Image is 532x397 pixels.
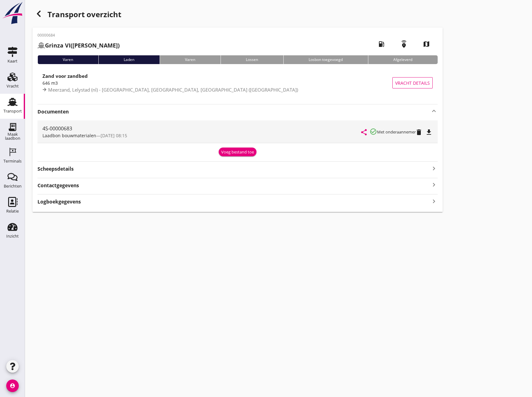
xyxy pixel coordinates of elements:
[283,55,368,64] div: Losbon toegevoegd
[221,55,283,64] div: Lossen
[7,84,19,88] div: Vracht
[430,181,438,189] i: keyboard_arrow_right
[430,107,438,115] i: keyboard_arrow_up
[42,125,361,132] div: 4S-00000683
[219,148,256,156] button: Voeg bestand toe
[415,128,423,136] i: delete
[48,87,298,93] span: Meerzand, Lelystad (nl) - [GEOGRAPHIC_DATA], [GEOGRAPHIC_DATA], [GEOGRAPHIC_DATA] ([GEOGRAPHIC_DA...
[3,159,22,163] div: Terminals
[42,73,88,79] strong: Zand voor zandbed
[6,234,19,238] div: Inzicht
[37,55,98,64] div: Varen
[1,2,24,25] img: logo-small.a267ee39.svg
[6,209,19,213] div: Relatie
[37,165,74,173] strong: Scheepsdetails
[377,129,416,135] small: Met onderaannemer
[37,69,438,97] a: Zand voor zandbed646 m3Meerzand, Lelystad (nl) - [GEOGRAPHIC_DATA], [GEOGRAPHIC_DATA], [GEOGRAPHI...
[360,128,368,136] i: share
[37,33,120,38] p: 00000684
[392,77,433,88] button: Vracht details
[42,133,96,138] span: Laadbon bouwmaterialen
[7,59,17,63] div: Kaart
[430,197,438,205] i: keyboard_arrow_right
[37,198,81,205] strong: Logboekgegevens
[37,182,79,189] strong: Contactgegevens
[368,55,438,64] div: Afgeleverd
[6,379,19,392] i: account_circle
[221,149,254,155] div: Voeg bestand toe
[101,133,127,138] span: [DATE] 08:15
[42,132,361,139] div: —
[37,108,430,115] strong: Documenten
[395,35,413,53] i: emergency_share
[160,55,221,64] div: Varen
[3,109,22,113] div: Transport
[32,8,443,23] div: Transport overzicht
[430,164,438,173] i: keyboard_arrow_right
[37,41,120,50] h2: ([PERSON_NAME])
[373,35,390,53] i: local_gas_station
[370,128,377,135] i: check_circle_outline
[45,42,71,49] strong: Grinza VI
[98,55,160,64] div: Laden
[395,80,430,86] span: Vracht details
[418,35,435,53] i: map
[4,184,22,188] div: Berichten
[42,80,392,86] div: 646 m3
[425,128,433,136] i: file_download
